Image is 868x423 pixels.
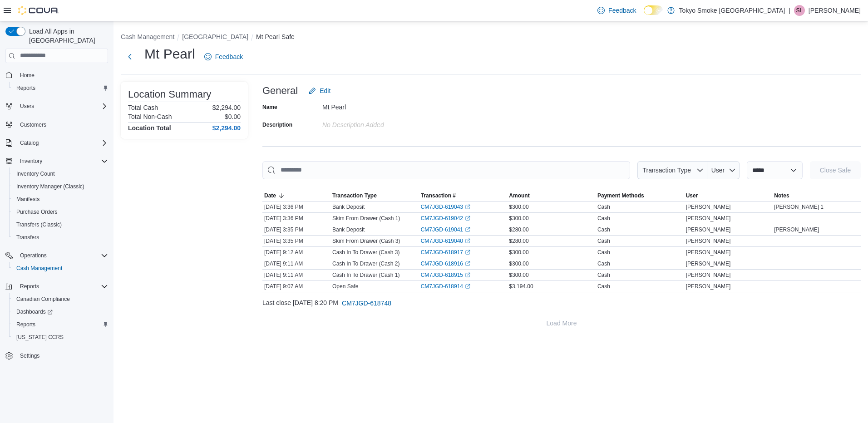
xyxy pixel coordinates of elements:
[13,168,59,179] a: Inventory Count
[2,249,112,262] button: Operations
[9,262,112,275] button: Cash Management
[332,260,400,267] p: Cash In To Drawer (Cash 2)
[509,226,528,233] span: $280.00
[18,6,59,15] img: Cova
[212,104,241,111] p: $2,294.00
[16,308,53,315] span: Dashboards
[13,207,108,217] span: Purchase Orders
[16,250,108,261] span: Operations
[330,190,419,201] button: Transaction Type
[16,250,50,261] button: Operations
[13,319,39,330] a: Reports
[16,208,58,216] span: Purchase Orders
[421,192,456,199] span: Transaction #
[16,69,108,81] span: Home
[509,260,528,267] span: $300.00
[608,6,636,15] span: Feedback
[305,82,334,100] button: Edit
[9,331,112,344] button: [US_STATE] CCRS
[419,190,508,201] button: Transaction #
[16,334,64,341] span: [US_STATE] CCRS
[13,232,43,243] a: Transfers
[16,70,38,81] a: Home
[16,183,84,190] span: Inventory Manager (Classic)
[16,350,108,361] span: Settings
[16,101,108,112] span: Users
[789,5,790,16] p: |
[774,192,789,199] span: Notes
[9,167,112,180] button: Inventory Count
[16,321,35,328] span: Reports
[332,283,358,290] p: Open Safe
[774,203,824,211] span: [PERSON_NAME] 1
[465,204,470,210] svg: External link
[215,52,243,61] span: Feedback
[13,294,108,305] span: Canadian Compliance
[2,118,112,131] button: Customers
[9,231,112,244] button: Transfers
[686,215,731,222] span: [PERSON_NAME]
[2,280,112,293] button: Reports
[597,215,610,222] div: Cash
[465,216,470,221] svg: External link
[16,170,55,177] span: Inventory Count
[332,203,365,211] p: Bank Deposit
[509,203,528,211] span: $300.00
[332,249,400,256] p: Cash In To Drawer (Cash 3)
[2,100,112,113] button: Users
[810,161,861,179] button: Close Safe
[9,193,112,206] button: Manifests
[465,272,470,278] svg: External link
[16,119,108,130] span: Customers
[465,250,470,255] svg: External link
[262,224,330,235] div: [DATE] 3:35 PM
[597,283,610,290] div: Cash
[16,84,35,92] span: Reports
[13,332,108,343] span: Washington CCRS
[13,181,108,192] span: Inventory Manager (Classic)
[9,305,112,318] a: Dashboards
[262,161,630,179] input: This is a search bar. As you type, the results lower in the page will automatically filter.
[262,258,330,269] div: [DATE] 9:11 AM
[332,271,400,279] p: Cash In To Drawer (Cash 1)
[2,155,112,167] button: Inventory
[20,283,39,290] span: Reports
[507,190,596,201] button: Amount
[16,350,43,361] a: Settings
[9,293,112,305] button: Canadian Compliance
[13,219,108,230] span: Transfers (Classic)
[13,219,65,230] a: Transfers (Classic)
[338,294,395,312] button: CM7JGD-618748
[16,265,62,272] span: Cash Management
[421,249,470,256] a: CM7JGD-618917External link
[421,215,470,222] a: CM7JGD-619042External link
[796,5,803,16] span: SL
[2,349,112,362] button: Settings
[16,221,62,228] span: Transfers (Classic)
[20,252,47,259] span: Operations
[2,137,112,149] button: Catalog
[262,202,330,212] div: [DATE] 3:36 PM
[9,318,112,331] button: Reports
[262,103,277,111] label: Name
[121,33,174,40] button: Cash Management
[225,113,241,120] p: $0.00
[20,139,39,147] span: Catalog
[16,295,70,303] span: Canadian Compliance
[13,168,108,179] span: Inventory Count
[20,72,35,79] span: Home
[679,5,785,16] p: Tokyo Smoke [GEOGRAPHIC_DATA]
[686,260,731,267] span: [PERSON_NAME]
[686,226,731,233] span: [PERSON_NAME]
[262,190,330,201] button: Date
[13,207,61,217] a: Purchase Orders
[465,227,470,232] svg: External link
[332,237,400,245] p: Skim From Drawer (Cash 3)
[637,161,707,179] button: Transaction Type
[421,260,470,267] a: CM7JGD-618916External link
[13,83,108,93] span: Reports
[128,89,211,100] h3: Location Summary
[794,5,805,16] div: Shane Lovelace
[332,226,365,233] p: Bank Deposit
[2,69,112,82] button: Home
